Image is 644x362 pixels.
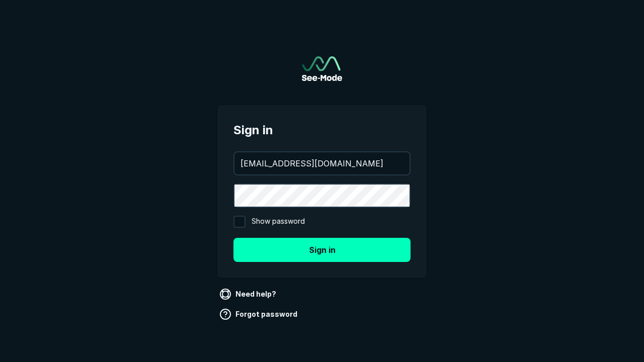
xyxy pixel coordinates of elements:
[252,216,305,228] span: Show password
[233,121,411,139] span: Sign in
[217,306,301,322] a: Forgot password
[234,152,410,174] input: your@email.com
[302,56,342,81] img: See-Mode Logo
[302,56,342,81] a: Go to sign in
[217,286,280,302] a: Need help?
[233,238,411,262] button: Sign in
